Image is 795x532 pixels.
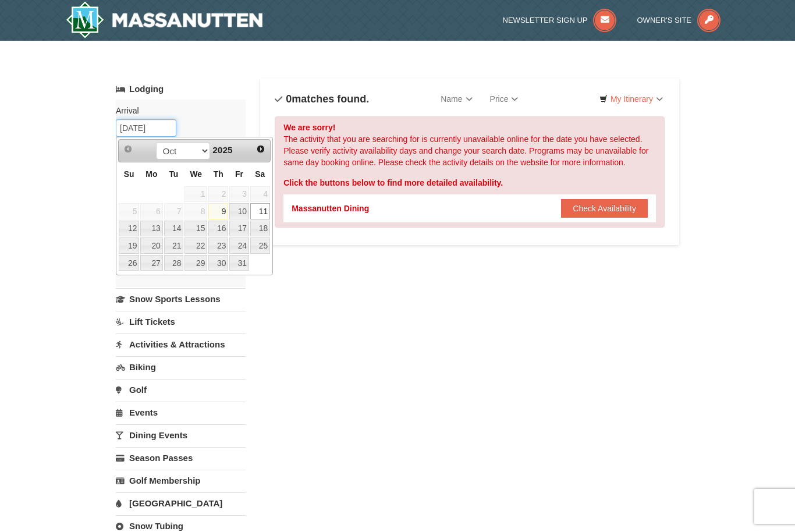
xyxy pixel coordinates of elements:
span: 5 [119,203,139,219]
a: Lift Tickets [116,311,246,332]
a: 28 [164,255,184,271]
a: 11 [250,203,270,219]
span: Newsletter Sign Up [503,16,588,24]
span: Friday [235,169,243,179]
a: 9 [208,203,228,219]
span: Saturday [255,169,265,179]
label: Arrival [116,105,237,116]
img: Massanutten Resort Logo [66,1,262,38]
a: Dining Events [116,424,246,446]
a: Owner's Site [637,16,721,24]
span: 4 [250,186,270,203]
a: 20 [140,237,162,254]
a: 31 [229,255,249,271]
span: 1 [184,186,207,203]
a: Events [116,402,246,423]
span: 8 [184,203,207,219]
span: Next [256,144,265,154]
a: Season Passes [116,447,246,469]
a: 27 [140,255,162,271]
a: 12 [119,221,139,237]
button: Check Availability [561,199,648,218]
a: 24 [229,237,249,254]
a: 21 [164,237,184,254]
span: Monday [145,169,157,179]
a: Biking [116,356,246,378]
span: 2 [208,186,228,203]
a: 17 [229,221,249,237]
strong: We are sorry! [283,123,335,132]
a: 29 [184,255,207,271]
div: The activity that you are searching for is currently unavailable online for the date you have sel... [275,116,665,228]
a: My Itinerary [592,90,670,108]
a: 30 [208,255,228,271]
span: Wednesday [190,169,202,179]
span: Owner's Site [637,16,692,24]
a: Newsletter Sign Up [503,16,617,24]
a: 25 [250,237,270,254]
span: 7 [164,203,184,219]
span: 2025 [212,145,232,155]
a: Next [253,141,269,157]
a: 16 [208,221,228,237]
a: Snow Sports Lessons [116,288,246,310]
h4: matches found. [275,93,369,105]
a: Golf Membership [116,470,246,491]
a: 26 [119,255,139,271]
a: 15 [184,221,207,237]
a: 14 [164,221,184,237]
div: Click the buttons below to find more detailed availability. [283,177,656,189]
span: 0 [286,93,292,105]
span: Tuesday [169,169,178,179]
a: 10 [229,203,249,219]
a: 19 [119,237,139,254]
a: 13 [140,221,162,237]
a: Activities & Attractions [116,334,246,355]
a: Lodging [116,79,246,100]
a: Name [432,87,481,111]
a: 18 [250,221,270,237]
span: 6 [140,203,162,219]
a: 23 [208,237,228,254]
a: Price [481,87,527,111]
a: 22 [184,237,207,254]
span: Sunday [124,169,134,179]
div: Massanutten Dining [292,203,369,214]
a: Golf [116,379,246,400]
span: Prev [123,144,133,154]
a: Massanutten Resort [66,1,262,38]
a: Prev [120,141,136,157]
span: 3 [229,186,249,203]
span: Thursday [214,169,223,179]
a: [GEOGRAPHIC_DATA] [116,492,246,514]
